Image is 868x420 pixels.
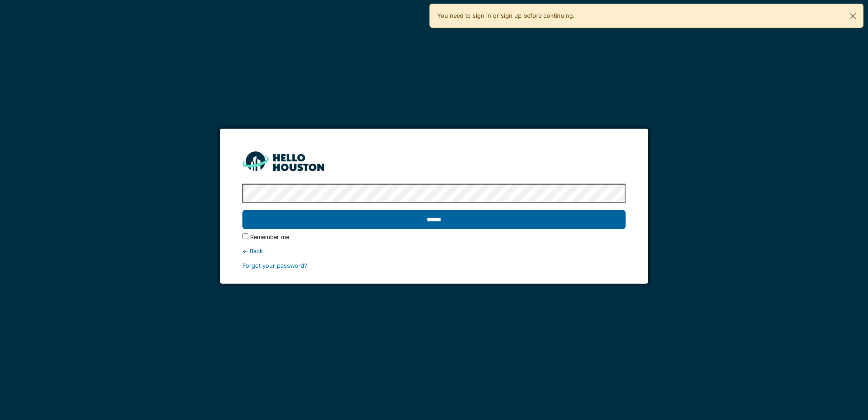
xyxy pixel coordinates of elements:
div: ← Back [242,247,625,255]
div: You need to sign in or sign up before continuing. [429,4,863,28]
a: Forgot your password? [242,262,307,269]
img: HH_line-BYnF2_Hg.png [242,151,324,171]
button: Close [843,4,863,28]
label: Remember me [250,233,289,241]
